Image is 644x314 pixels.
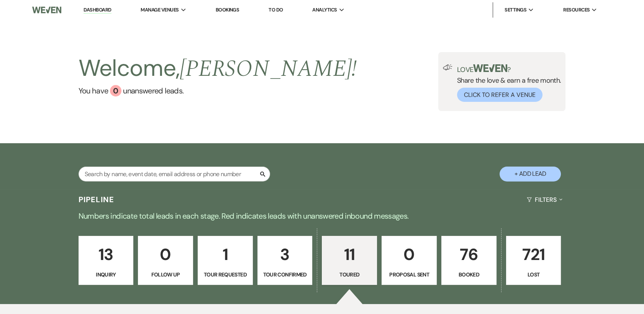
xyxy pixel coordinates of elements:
div: 0 [110,85,121,96]
p: Inquiry [84,270,129,279]
input: Search by name, event date, email address or phone number [79,167,270,182]
p: Numbers indicate total leads in each stage. Red indicates leads with unanswered inbound messages. [46,210,598,222]
a: 11Toured [322,236,377,285]
p: Tour Requested [203,270,248,279]
a: 13Inquiry [79,236,134,285]
div: Share the love & earn a free month. [452,64,561,102]
a: 721Lost [506,236,561,285]
p: 3 [262,242,308,267]
a: Dashboard [84,7,111,14]
span: Settings [505,6,526,14]
span: Resources [563,6,590,14]
p: 1 [203,242,248,267]
p: 0 [387,242,432,267]
h2: Welcome, [79,52,357,85]
p: 76 [446,242,492,267]
a: 0Proposal Sent [382,236,437,285]
a: You have 0 unanswered leads. [79,85,357,96]
p: Proposal Sent [387,270,432,279]
button: Click to Refer a Venue [457,88,542,102]
p: 721 [511,242,556,267]
a: 1Tour Requested [198,236,253,285]
p: 0 [143,242,188,267]
span: [PERSON_NAME] ! [180,51,357,87]
h3: Pipeline [79,194,115,205]
p: Tour Confirmed [262,270,308,279]
p: Love ? [457,64,561,73]
a: Bookings [216,7,239,13]
img: loud-speaker-illustration.svg [443,64,452,70]
p: 11 [327,242,372,267]
a: To Do [269,7,283,13]
p: Lost [511,270,556,279]
img: Weven Logo [32,2,61,18]
span: Manage Venues [141,6,179,14]
p: Follow Up [143,270,188,279]
a: 76Booked [441,236,497,285]
a: 0Follow Up [138,236,193,285]
span: Analytics [312,6,337,14]
button: Filters [524,190,565,210]
p: Booked [446,270,492,279]
p: Toured [327,270,372,279]
a: 3Tour Confirmed [257,236,313,285]
img: weven-logo-green.svg [473,64,507,72]
p: 13 [84,242,129,267]
button: + Add Lead [500,167,561,182]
